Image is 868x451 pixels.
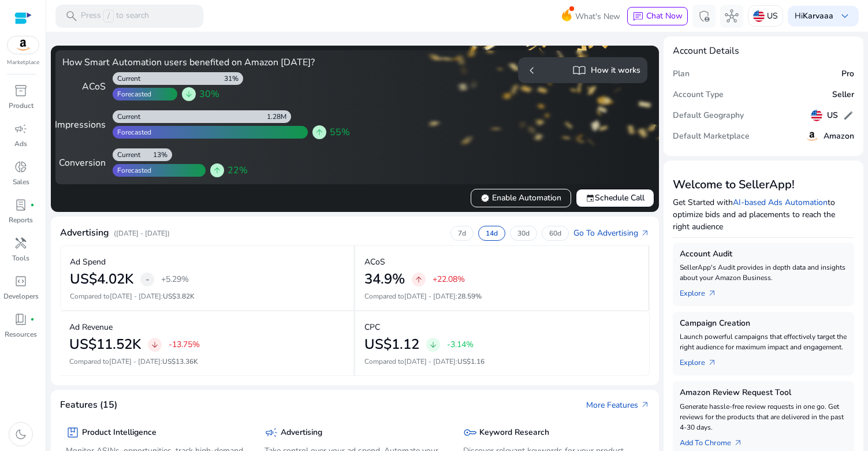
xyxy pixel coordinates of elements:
span: import_contacts [572,64,586,77]
a: More Featuresarrow_outward [586,399,650,411]
a: Go To Advertisingarrow_outward [573,227,650,239]
span: event [586,193,595,203]
h5: Account Type [673,90,724,100]
span: arrow_outward [640,400,650,409]
p: Compared to : [364,356,640,367]
h5: Pro [841,69,854,79]
span: US$13.36K [162,357,198,366]
h5: Account Audit [680,249,847,259]
h2: US$4.02K [70,271,133,288]
div: 1.28M [267,112,291,121]
span: What's New [575,6,620,27]
h5: Seller [832,90,854,100]
a: Add To Chrome [680,433,752,449]
span: code_blocks [14,274,28,288]
h3: Welcome to SellerApp! [673,178,854,192]
p: Reports [9,215,33,225]
span: arrow_outward [707,289,717,298]
p: Ad Spend [70,256,106,268]
span: Chat Now [646,10,683,21]
p: Compared to : [69,356,344,367]
span: key [463,426,477,439]
span: [DATE] - [DATE] [109,357,161,366]
img: us.svg [753,10,765,22]
span: dark_mode [14,427,28,441]
div: Impressions [62,118,106,132]
span: campaign [14,122,28,136]
h5: Product Intelligence [82,428,157,438]
button: verifiedEnable Automation [471,189,571,207]
span: search [65,9,79,23]
span: arrow_outward [733,438,743,448]
div: ACoS [62,80,106,94]
span: Schedule Call [586,192,645,204]
h5: Default Geography [673,111,744,121]
span: arrow_upward [414,275,423,284]
span: 30% [199,87,219,101]
p: Tools [12,253,29,263]
h5: Plan [673,69,690,79]
span: admin_panel_settings [697,9,711,23]
p: Ads [14,139,27,149]
span: [DATE] - [DATE] [110,292,161,301]
h5: Amazon Review Request Tool [680,388,847,398]
a: Explorearrow_outward [680,352,726,368]
img: amazon.svg [8,36,39,54]
span: [DATE] - [DATE] [404,357,456,366]
p: -3.14% [447,338,474,351]
span: arrow_upward [213,166,222,175]
p: Sales [13,177,29,187]
button: eventSchedule Call [576,189,654,207]
p: -13.75% [169,338,200,351]
button: hub [720,5,743,28]
span: US$3.82K [163,292,195,301]
div: Forecasted [113,128,151,137]
span: Enable Automation [480,192,561,204]
p: Developers [3,291,39,301]
p: Resources [5,329,37,340]
a: Explorearrow_outward [680,283,726,299]
h5: US [827,111,838,121]
span: arrow_downward [184,90,193,99]
span: 28.59% [457,292,482,301]
div: Current [113,112,140,121]
div: Forecasted [113,90,151,99]
span: donut_small [14,160,28,174]
span: 22% [228,163,248,177]
span: - [146,273,150,286]
p: SellerApp's Audit provides in depth data and insights about your Amazon Business. [680,262,847,283]
img: amazon.svg [805,129,819,143]
h4: Features (15) [60,400,117,411]
p: 60d [549,229,561,238]
p: ACoS [364,256,385,268]
span: arrow_upward [315,128,324,137]
p: CPC [364,321,380,333]
p: Compared to : [364,291,639,301]
p: 14d [486,229,498,238]
h4: How Smart Automation users benefited on Amazon [DATE]? [62,57,351,68]
div: 31% [224,74,243,83]
p: ([DATE] - [DATE]) [114,228,170,238]
b: Karvaaa [803,10,833,21]
p: Product [9,100,33,111]
div: Current [113,150,140,159]
h5: Keyword Research [479,428,549,438]
p: 30d [517,229,530,238]
div: 13% [153,150,172,159]
h5: How it works [591,66,640,76]
p: +22.08% [433,273,465,285]
span: arrow_outward [707,358,717,367]
h4: Account Details [673,46,854,57]
span: hub [725,9,739,23]
span: chevron_left [525,64,539,77]
h4: Advertising [60,228,109,238]
h2: US$1.12 [364,336,419,353]
p: Launch powerful campaigns that effectively target the right audience for maximum impact and engag... [680,331,847,352]
div: Current [113,74,140,83]
div: Forecasted [113,166,151,175]
div: Conversion [62,156,106,170]
span: fiber_manual_record [30,317,35,322]
span: package [66,426,80,439]
h2: US$11.52K [69,336,141,353]
p: Press to search [81,10,149,23]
